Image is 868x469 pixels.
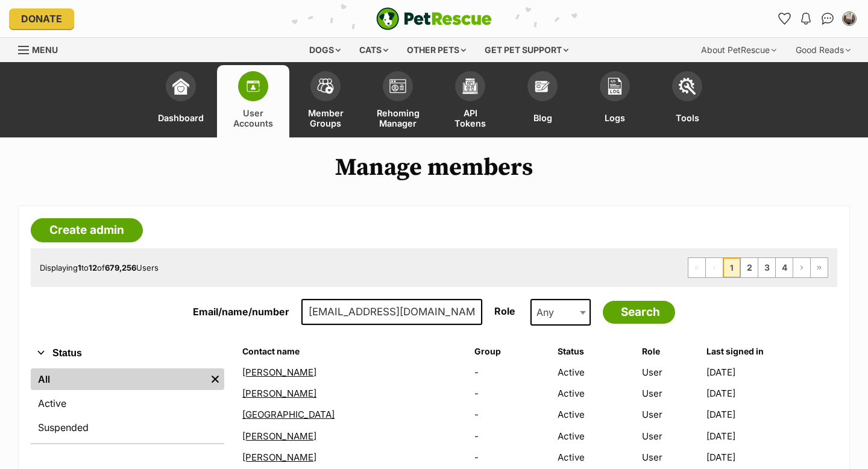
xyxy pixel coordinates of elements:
[470,404,552,424] td: -
[553,404,636,424] td: Active
[706,383,836,403] td: [DATE]
[758,258,775,277] a: Page 3
[494,305,515,317] label: Role
[232,107,274,128] span: User Accounts
[376,7,492,30] img: logo-e224e6f780fb5917bec1dbf3a21bbac754714ae5b6737aabdf751b685950b380.svg
[530,299,591,326] span: Any
[351,38,397,62] div: Cats
[651,65,723,137] a: Tools
[787,38,859,62] div: Good Reads
[688,257,828,278] nav: Pagination
[470,426,552,446] td: -
[793,258,810,277] a: Next page
[637,362,705,382] td: User
[301,38,349,62] div: Dogs
[31,218,143,242] a: Create admin
[317,78,334,94] img: team-members-icon-5396bd8760b3fe7c0b43da4ab00e1e3bb1a5d9ba89233759b79545d2d3fc5d0d.svg
[242,388,316,399] a: [PERSON_NAME]
[89,263,97,272] strong: 12
[776,258,793,277] a: Page 4
[741,258,758,277] a: Page 2
[676,107,699,128] span: Tools
[553,383,636,403] td: Active
[553,342,636,361] th: Status
[193,306,289,318] label: Email/name/number
[688,258,705,277] span: First page
[206,368,224,390] a: Remove filter
[637,383,705,403] td: User
[31,417,224,438] a: Suspended
[533,107,552,128] span: Blog
[470,447,552,467] td: -
[362,65,434,137] a: Rehoming Manager
[553,447,636,467] td: Active
[476,38,577,62] div: Get pet support
[775,9,859,28] ul: Account quick links
[706,258,723,277] span: Previous page
[775,9,794,28] a: Favourites
[532,304,566,321] span: Any
[553,426,636,446] td: Active
[553,362,636,382] td: Active
[637,342,705,361] th: Role
[31,366,224,443] div: Status
[449,107,491,128] span: API Tokens
[679,78,696,95] img: tools-icon-677f8b7d46040df57c17cb185196fc8e01b2b03676c49af7ba82c462532e62ee.svg
[796,9,816,28] button: Notifications
[706,362,836,382] td: [DATE]
[242,367,316,378] a: [PERSON_NAME]
[606,78,623,95] img: logs-icon-5bf4c29380941ae54b88474b1138927238aebebbc450bc62c8517511492d5a22.svg
[158,107,204,128] span: Dashboard
[637,404,705,424] td: User
[723,258,740,277] span: Page 1
[506,65,579,137] a: Blog
[40,263,159,272] span: Displaying to of Users
[145,65,217,137] a: Dashboard
[237,342,468,361] th: Contact name
[242,452,316,463] a: [PERSON_NAME]
[706,342,836,361] th: Last signed in
[811,258,828,277] a: Last page
[470,383,552,403] td: -
[603,301,675,324] input: Search
[637,426,705,446] td: User
[843,13,855,25] img: Susan Irwin profile pic
[172,78,189,95] img: dashboard-icon-eb2f2d2d3e046f16d808141f083e7271f6b2e854fb5c12c21221c1fb7104beca.svg
[470,342,552,361] th: Group
[462,78,479,95] img: api-icon-849e3a9e6f871e3acf1f60245d25b4cd0aad652aa5f5372336901a6a67317bd8.svg
[242,409,335,420] a: [GEOGRAPHIC_DATA]
[376,7,492,30] a: PetRescue
[840,9,859,28] button: My account
[801,13,811,25] img: notifications-46538b983faf8c2785f20acdc204bb7945ddae34d4c08c2a6579f10ce5e182be.svg
[389,79,406,93] img: group-profile-icon-3fa3cf56718a62981997c0bc7e787c4b2cf8bcc04b72c1350f741eb67cf2f40e.svg
[818,9,837,28] a: Conversations
[31,368,206,390] a: All
[605,107,625,128] span: Logs
[579,65,651,137] a: Logs
[18,38,66,60] a: Menu
[78,263,81,272] strong: 1
[31,345,224,361] button: Status
[534,78,551,95] img: blogs-icon-e71fceff818bbaa76155c998696f2ea9b8fc06abc828b24f45ee82a475c2fd99.svg
[31,392,224,414] a: Active
[9,8,74,29] a: Donate
[217,65,289,137] a: User Accounts
[706,404,836,424] td: [DATE]
[289,65,362,137] a: Member Groups
[242,430,316,442] a: [PERSON_NAME]
[470,362,552,382] td: -
[822,13,834,25] img: chat-41dd97257d64d25036548639549fe6c8038ab92f7586957e7f3b1b290dea8141.svg
[706,447,836,467] td: [DATE]
[105,263,136,272] strong: 679,256
[377,107,420,128] span: Rehoming Manager
[398,38,474,62] div: Other pets
[434,65,506,137] a: API Tokens
[706,426,836,446] td: [DATE]
[637,447,705,467] td: User
[245,78,262,95] img: members-icon-d6bcda0bfb97e5ba05b48644448dc2971f67d37433e5abca221da40c41542bd5.svg
[693,38,785,62] div: About PetRescue
[304,107,347,128] span: Member Groups
[32,45,58,55] span: Menu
